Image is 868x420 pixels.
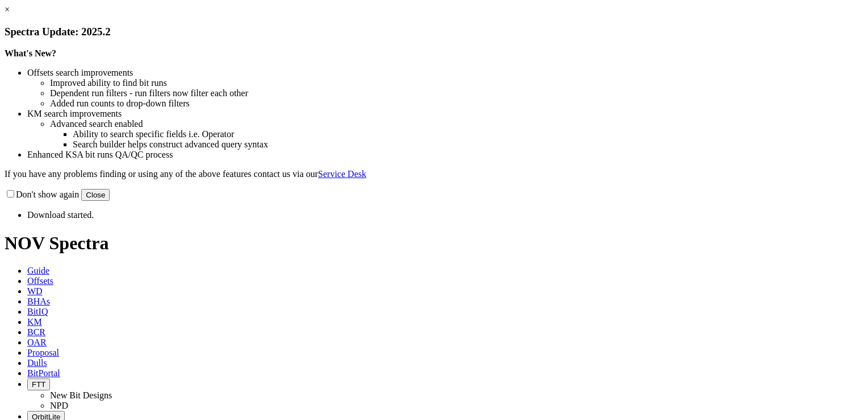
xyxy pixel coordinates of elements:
li: Enhanced KSA bit runs QA/QC process [27,150,863,160]
li: KM search improvements [27,109,863,119]
a: NPD [50,401,68,410]
span: Guide [27,266,49,275]
button: Close [81,189,110,201]
li: Offsets search improvements [27,68,863,78]
a: New Bit Designs [50,390,112,400]
li: Advanced search enabled [50,119,863,129]
li: Dependent run filters - run filters now filter each other [50,88,863,98]
span: Download started. [27,210,94,220]
span: OAR [27,337,47,347]
h3: Spectra Update: 2025.2 [5,26,863,38]
span: BHAs [27,297,50,306]
span: KM [27,317,42,327]
p: If you have any problems finding or using any of the above features contact us via our [5,169,863,179]
a: × [5,5,10,14]
span: Proposal [27,348,59,357]
span: BitIQ [27,307,48,316]
a: Service Desk [318,169,366,179]
span: Dulls [27,358,47,368]
li: Search builder helps construct advanced query syntax [73,139,863,150]
span: BCR [27,327,45,337]
span: BitPortal [27,368,60,378]
span: FTT [32,380,45,389]
li: Added run counts to drop-down filters [50,98,863,109]
strong: What's New? [5,48,56,58]
h1: NOV Spectra [5,233,863,254]
input: Don't show again [7,190,14,197]
span: Offsets [27,276,53,286]
li: Improved ability to find bit runs [50,78,863,88]
li: Ability to search specific fields i.e. Operator [73,129,863,139]
label: Don't show again [5,190,79,199]
span: WD [27,286,43,296]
